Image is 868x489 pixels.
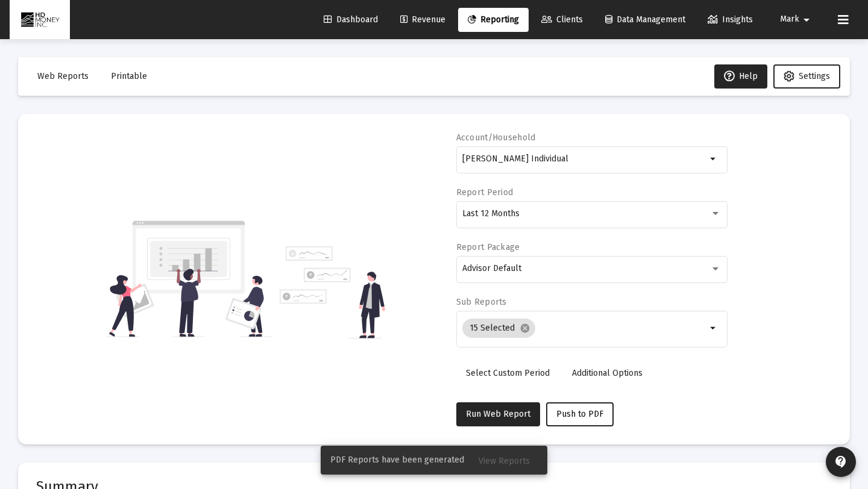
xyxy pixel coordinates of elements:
[466,368,550,378] span: Select Custom Period
[520,323,530,334] mat-icon: cancel
[37,71,89,81] span: Web Reports
[834,455,848,469] mat-icon: contact_support
[766,7,828,31] button: Mark
[799,71,830,81] span: Settings
[724,71,758,81] span: Help
[324,14,378,25] span: Dashboard
[714,64,767,89] button: Help
[456,402,540,426] button: Run Web Report
[458,8,529,32] a: Reporting
[698,8,763,32] a: Insights
[708,14,753,25] span: Insights
[28,64,98,89] button: Web Reports
[469,449,539,471] button: View Reports
[799,8,814,32] mat-icon: arrow_drop_down
[456,242,520,252] label: Report Package
[706,152,721,166] mat-icon: arrow_drop_down
[605,14,685,25] span: Data Management
[541,14,583,25] span: Clients
[400,14,445,25] span: Revenue
[546,402,614,426] button: Push to PDF
[596,8,695,32] a: Data Management
[773,64,840,89] button: Settings
[706,321,721,335] mat-icon: arrow_drop_down
[111,71,147,81] span: Printable
[462,319,535,338] mat-chip: 15 Selected
[314,8,388,32] a: Dashboard
[456,297,507,307] label: Sub Reports
[107,219,272,338] img: reporting
[391,8,455,32] a: Revenue
[101,64,157,89] button: Printable
[466,409,530,419] span: Run Web Report
[462,154,706,164] input: Search or select an account or household
[462,263,521,273] span: Advisor Default
[462,316,706,340] mat-chip-list: Selection
[462,208,520,219] span: Last 12 Months
[532,8,593,32] a: Clients
[468,14,519,25] span: Reporting
[330,454,464,466] span: PDF Reports have been generated
[780,14,799,25] span: Mark
[280,246,385,338] img: reporting-alt
[479,456,530,466] span: View Reports
[19,8,61,32] img: Dashboard
[556,409,603,419] span: Push to PDF
[456,132,536,143] label: Account/Household
[456,187,514,198] label: Report Period
[572,368,643,378] span: Additional Options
